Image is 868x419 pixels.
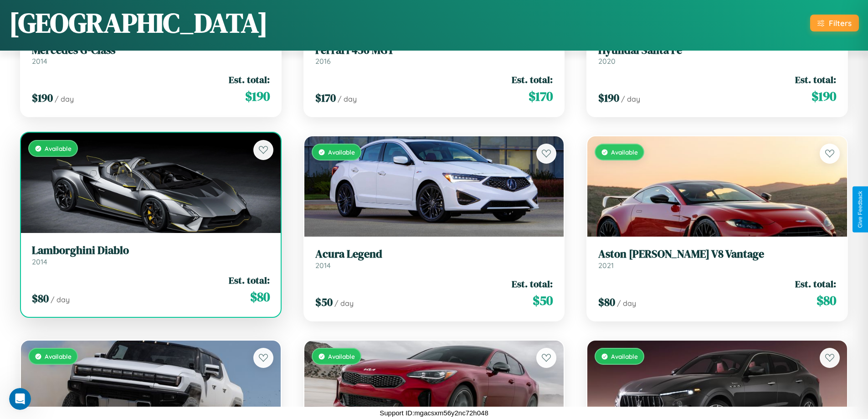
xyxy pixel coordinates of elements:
[817,291,836,310] span: $ 80
[315,57,331,66] span: 2016
[51,295,70,304] span: / day
[315,261,331,270] span: 2014
[380,407,488,419] p: Support ID: mgacsxm56y2nc72h048
[328,148,355,156] span: Available
[598,295,615,310] span: $ 80
[617,299,636,308] span: / day
[229,73,270,86] span: Est. total:
[32,244,270,266] a: Lamborghini Diablo2014
[315,248,553,261] h3: Acura Legend
[45,145,72,152] span: Available
[810,15,859,31] button: Filters
[598,261,614,270] span: 2021
[245,87,270,105] span: $ 190
[9,388,31,410] iframe: Intercom live chat
[45,352,72,360] span: Available
[55,94,74,103] span: / day
[512,277,553,290] span: Est. total:
[315,248,553,270] a: Acura Legend2014
[812,87,836,105] span: $ 190
[512,73,553,86] span: Est. total:
[611,352,638,360] span: Available
[529,87,553,105] span: $ 170
[32,90,53,105] span: $ 190
[598,248,836,261] h3: Aston [PERSON_NAME] V8 Vantage
[32,44,270,66] a: Mercedes G-Class2014
[795,73,836,86] span: Est. total:
[315,44,553,66] a: Ferrari 456 MGT2016
[598,57,616,66] span: 2020
[598,44,836,66] a: Hyundai Santa Fe2020
[533,291,553,310] span: $ 50
[611,148,638,156] span: Available
[598,90,619,105] span: $ 190
[32,291,49,306] span: $ 80
[250,288,270,306] span: $ 80
[328,352,355,360] span: Available
[334,299,354,308] span: / day
[857,191,863,228] div: Give Feedback
[621,94,640,103] span: / day
[32,57,47,66] span: 2014
[32,257,47,266] span: 2014
[9,4,268,41] h1: [GEOGRAPHIC_DATA]
[829,18,852,28] div: Filters
[315,295,333,310] span: $ 50
[795,277,836,290] span: Est. total:
[598,248,836,270] a: Aston [PERSON_NAME] V8 Vantage2021
[229,274,270,287] span: Est. total:
[32,244,270,257] h3: Lamborghini Diablo
[338,94,357,103] span: / day
[315,90,336,105] span: $ 170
